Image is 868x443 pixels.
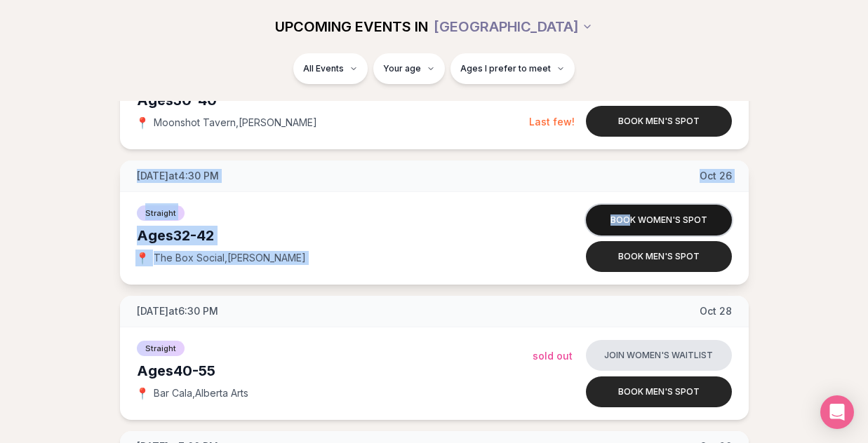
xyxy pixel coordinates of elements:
[137,117,148,128] span: 📍
[586,205,732,236] button: Book women's spot
[586,340,732,371] button: Join women's waitlist
[460,63,551,74] span: Ages I prefer to meet
[137,361,533,381] div: Ages 40-55
[434,11,593,42] button: [GEOGRAPHIC_DATA]
[700,169,732,183] span: Oct 26
[154,116,317,130] span: Moonshot Tavern , [PERSON_NAME]
[303,63,344,74] span: All Events
[586,241,732,272] button: Book men's spot
[154,251,306,265] span: The Box Social , [PERSON_NAME]
[586,376,732,407] button: Book men's spot
[137,169,219,183] span: [DATE] at 4:30 PM
[293,53,368,84] button: All Events
[137,226,533,245] div: Ages 32-42
[586,106,732,137] button: Book men's spot
[529,116,575,128] span: Last few!
[373,53,445,84] button: Your age
[820,395,854,429] div: Open Intercom Messenger
[137,304,218,318] span: [DATE] at 6:30 PM
[137,252,148,264] span: 📍
[275,17,428,36] span: UPCOMING EVENTS IN
[154,386,248,400] span: Bar Cala , Alberta Arts
[137,388,148,399] span: 📍
[383,63,421,74] span: Your age
[533,350,573,362] span: Sold Out
[137,205,185,221] span: Straight
[700,304,732,318] span: Oct 28
[137,341,185,356] span: Straight
[450,53,575,84] button: Ages I prefer to meet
